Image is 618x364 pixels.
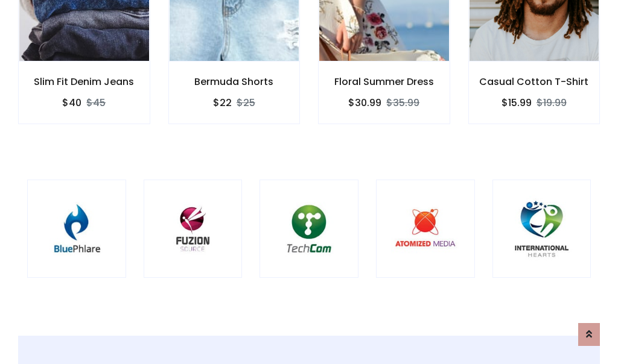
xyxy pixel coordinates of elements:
h6: Floral Summer Dress [319,76,450,87]
h6: Bermuda Shorts [169,76,300,87]
h6: $30.99 [348,97,381,108]
del: $25 [237,96,255,110]
h6: Slim Fit Denim Jeans [19,76,150,87]
del: $45 [86,96,106,110]
h6: Casual Cotton T-Shirt [469,76,600,87]
del: $35.99 [386,96,419,110]
h6: $40 [62,97,81,108]
h6: $15.99 [502,97,532,108]
del: $19.99 [537,96,567,110]
h6: $22 [213,97,232,108]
